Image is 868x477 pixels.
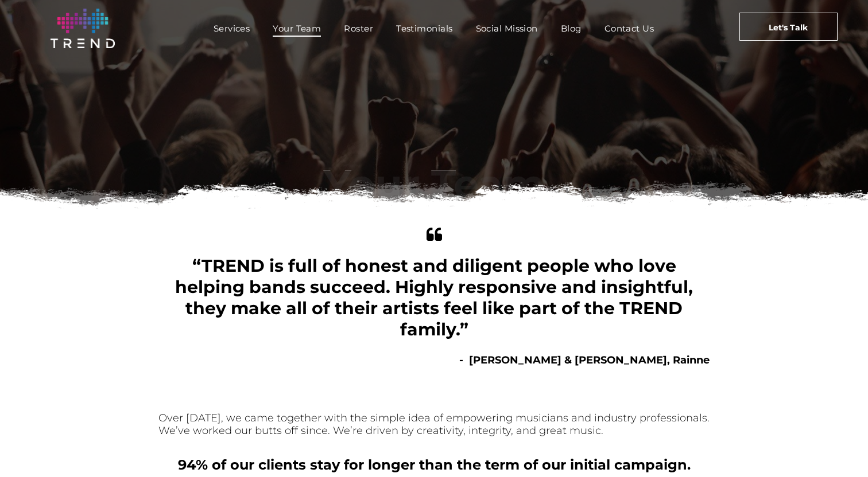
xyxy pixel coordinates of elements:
[549,20,593,37] a: Blog
[51,9,115,48] img: logo
[385,20,464,37] a: Testimonials
[175,255,693,340] span: “TREND is full of honest and diligent people who love helping bands succeed. Highly responsive an...
[324,159,545,209] font: Your Team
[739,13,838,41] a: Let's Talk
[261,20,332,37] a: Your Team
[158,412,710,437] font: Over [DATE], we came together with the simple idea of empowering musicians and industry professio...
[332,20,385,37] a: Roster
[202,20,262,37] a: Services
[459,354,710,366] b: - [PERSON_NAME] & [PERSON_NAME], Rainne
[593,20,666,37] a: Contact Us
[178,456,691,473] b: 94% of our clients stay for longer than the term of our initial campaign.
[769,13,808,42] span: Let's Talk
[464,20,549,37] a: Social Mission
